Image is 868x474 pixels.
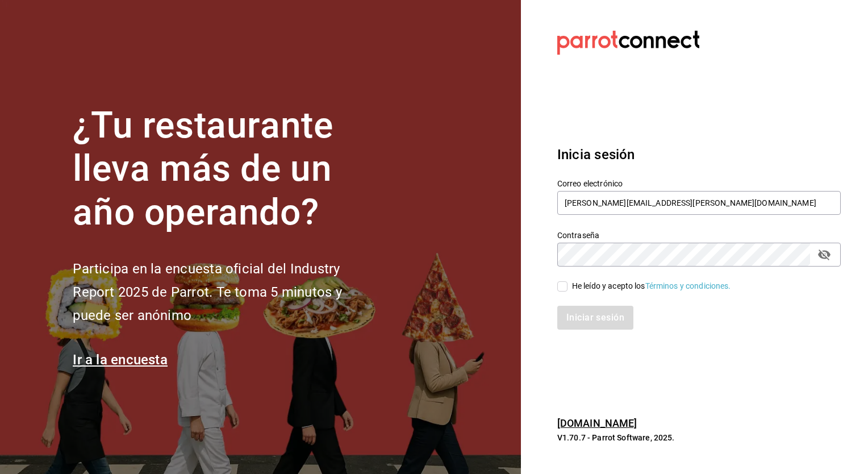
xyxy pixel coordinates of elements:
[645,281,731,290] a: Términos y condiciones.
[73,104,379,235] h1: ¿Tu restaurante lleva más de un año operando?
[557,432,841,443] p: V1.70.7 - Parrot Software, 2025.
[572,280,731,292] div: He leído y acepto los
[557,417,637,429] a: [DOMAIN_NAME]
[73,352,168,368] a: Ir a la encuesta
[815,245,834,264] button: passwordField
[557,179,841,187] label: Correo electrónico
[73,257,379,327] h2: Participa en la encuesta oficial del Industry Report 2025 de Parrot. Te toma 5 minutos y puede se...
[557,144,841,165] h3: Inicia sesión
[557,231,841,239] label: Contraseña
[557,191,841,215] input: Ingresa tu correo electrónico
